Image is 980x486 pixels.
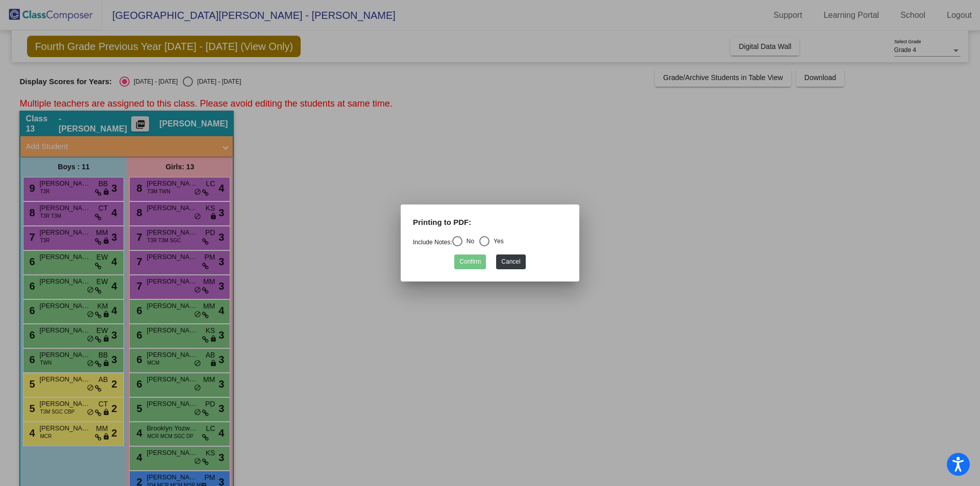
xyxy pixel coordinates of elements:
a: Include Notes: [413,239,452,246]
mat-radio-group: Select an option [413,239,504,246]
div: No [462,237,474,246]
div: Yes [489,237,504,246]
button: Cancel [496,254,525,269]
label: Printing to PDF: [413,217,471,228]
button: Confirm [454,254,486,269]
